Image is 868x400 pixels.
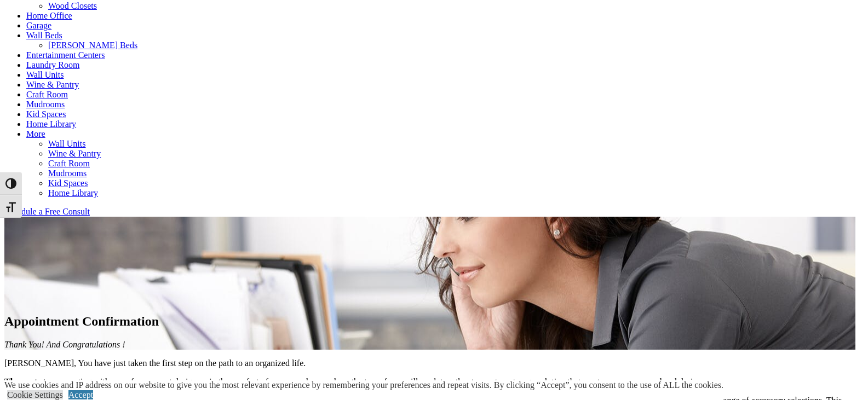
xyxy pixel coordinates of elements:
h1: Appointment Confirmation [4,314,855,329]
a: Laundry Room [26,60,79,69]
a: [PERSON_NAME] Beds [48,40,137,50]
a: Mudrooms [48,169,87,178]
a: Wine & Pantry [48,149,101,158]
a: Home Library [48,188,98,198]
a: Garage [26,21,51,30]
a: Wall Units [26,70,64,79]
a: Schedule a Free Consult (opens a dropdown menu) [4,207,90,216]
a: Entertainment Centers [26,50,105,60]
a: Kid Spaces [48,178,88,188]
span: [PERSON_NAME], You have just taken the first step on the path to an organized life. [4,358,306,368]
a: Craft Room [26,90,68,99]
a: Accept [68,390,93,399]
a: Wall Units [48,139,85,148]
strong: The next step: [4,377,58,386]
a: More menu text will display only on big screen [26,129,45,138]
p: a meeting with one of our expert designers in the comfort of your own home where the two of you w... [4,377,855,387]
a: Mudrooms [26,100,65,109]
a: Home Office [26,11,72,20]
div: We use cookies and IP address on our website to give you the most relevant experience by remember... [4,380,723,390]
a: Home Library [26,119,76,129]
a: Cookie Settings [7,390,63,399]
a: Craft Room [48,159,90,168]
a: Wood Closets [48,1,97,10]
a: Kid Spaces [26,109,66,119]
a: Wine & Pantry [26,80,79,89]
em: Thank You! And Congratulations ! [4,340,125,349]
a: Wall Beds [26,31,62,40]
